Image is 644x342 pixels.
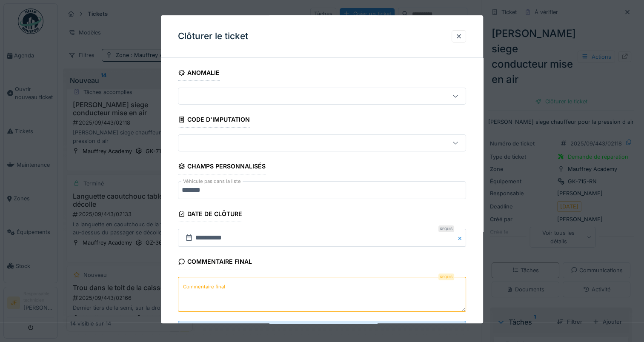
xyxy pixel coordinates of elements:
[178,113,250,128] div: Code d'imputation
[181,178,243,185] label: Véhicule pas dans la liste
[178,31,248,42] h3: Clôturer le ticket
[178,208,242,222] div: Date de clôture
[457,229,466,247] button: Close
[178,66,220,81] div: Anomalie
[178,160,266,174] div: Champs personnalisés
[178,256,252,270] div: Commentaire final
[438,274,454,280] div: Requis
[438,226,454,233] div: Requis
[181,282,227,292] label: Commentaire final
